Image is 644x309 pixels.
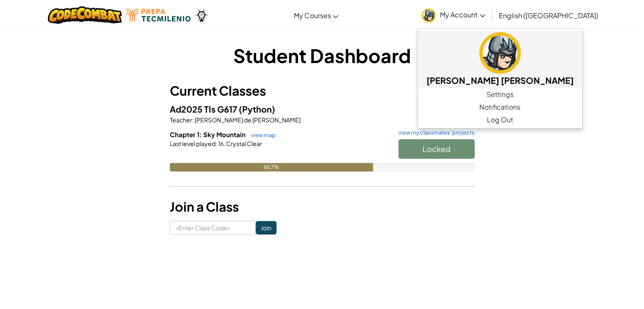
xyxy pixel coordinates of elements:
[192,116,194,124] span: :
[256,221,276,235] input: Join
[225,140,262,147] span: Crystal Clear
[170,130,247,138] span: Chapter 1: Sky Mountain
[170,197,475,216] h3: Join a Class
[394,130,475,135] a: view my classmates' projects
[247,132,276,138] a: view map
[126,9,191,22] img: Tecmilenio logo
[422,8,436,22] img: avatar
[170,81,475,100] h3: Current Classes
[170,116,192,124] span: Teacher
[170,42,475,69] h1: Student Dashboard
[499,11,598,20] span: English ([GEOGRAPHIC_DATA])
[418,31,582,88] a: [PERSON_NAME] [PERSON_NAME]
[170,221,256,235] input: <Enter Class Code>
[426,74,574,87] h5: [PERSON_NAME] [PERSON_NAME]
[216,140,217,147] span: :
[289,4,343,27] a: My Courses
[418,113,582,126] a: Log Out
[170,104,239,114] span: Ad2025 TIs G617
[170,140,216,147] span: Last level played
[440,10,485,19] span: My Account
[239,104,275,114] span: (Python)
[418,101,582,113] a: Notifications
[418,88,582,101] a: Settings
[48,6,122,24] img: CodeCombat logo
[479,102,520,112] span: Notifications
[479,32,521,74] img: avatar
[170,163,373,171] div: 66.7%
[217,140,225,147] span: 16.
[195,9,208,22] img: Ozaria
[194,116,301,124] span: [PERSON_NAME] de [PERSON_NAME]
[495,4,603,27] a: English ([GEOGRAPHIC_DATA])
[417,2,489,28] a: My Account
[293,11,331,20] span: My Courses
